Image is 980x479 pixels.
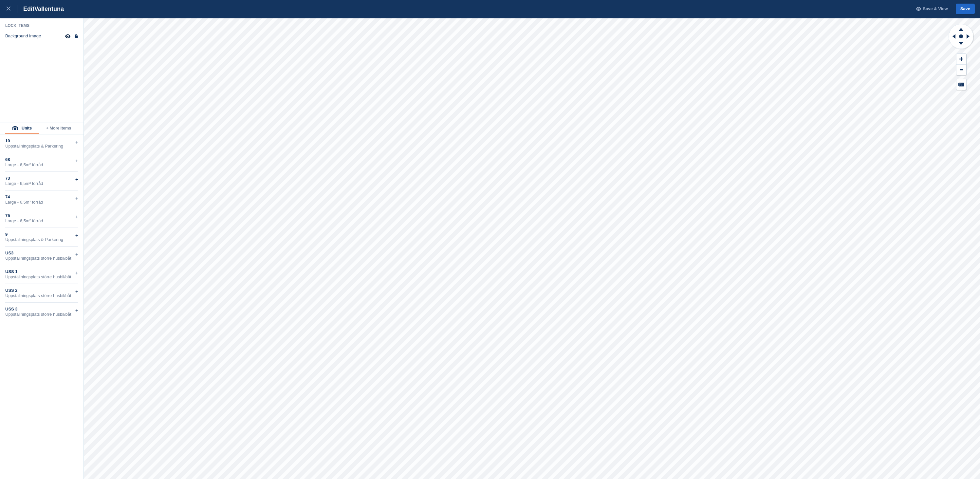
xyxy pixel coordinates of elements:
div: + [75,269,78,277]
div: 75Large - 6,5m² förråd+ [5,209,78,228]
div: US3 [5,250,78,256]
div: + [75,250,78,258]
div: USS 3 [5,307,78,312]
div: Uppställningsplats större husbil/båt [5,274,78,280]
div: + [75,157,78,165]
div: + [75,194,78,202]
div: 73Large - 6,5m² förråd+ [5,172,78,190]
div: USS 1Uppställningsplats större husbil/båt+ [5,265,78,284]
div: + [75,138,78,146]
div: 75 [5,213,78,218]
span: Save & View [923,6,948,12]
div: Lock Items [5,23,79,28]
div: 73 [5,176,78,181]
button: Zoom In [956,54,966,65]
div: Large - 6,5m² förråd [5,162,78,168]
button: + More Items [39,123,78,134]
div: 68 [5,157,78,162]
div: Large - 6,5m² förråd [5,200,78,205]
div: 10Uppställningsplats & Parkering+ [5,134,78,153]
button: Save & View [913,4,948,14]
div: 74Large - 6,5m² förråd+ [5,190,78,209]
div: 9 [5,232,78,237]
div: Background Image [5,33,41,39]
div: US3Uppställningsplats större husbil/båt+ [5,247,78,265]
div: 9Uppställningsplats & Parkering+ [5,228,78,247]
button: Save [956,4,975,14]
div: Edit Vallentuna [17,5,64,13]
button: Keyboard Shortcuts [956,79,966,90]
div: Uppställningsplats större husbil/båt [5,293,78,298]
div: Uppställningsplats & Parkering [5,237,78,242]
div: Uppställningsplats större husbil/båt [5,256,78,261]
div: USS 1 [5,269,78,274]
div: 74 [5,194,78,200]
button: Units [5,123,39,134]
div: Uppställningsplats större husbil/båt [5,312,78,317]
div: USS 2Uppställningsplats större husbil/båt+ [5,284,78,303]
div: USS 2 [5,288,78,293]
button: Zoom Out [956,65,966,75]
div: Large - 6,5m² förråd [5,218,78,224]
div: Uppställningsplats & Parkering [5,144,78,149]
div: 10 [5,138,78,144]
div: Large - 6,5m² förråd [5,181,78,186]
div: + [75,232,78,240]
div: + [75,307,78,314]
div: 68Large - 6,5m² förråd+ [5,153,78,172]
div: + [75,176,78,184]
div: USS 3Uppställningsplats större husbil/båt+ [5,303,78,321]
div: + [75,213,78,221]
div: + [75,288,78,296]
